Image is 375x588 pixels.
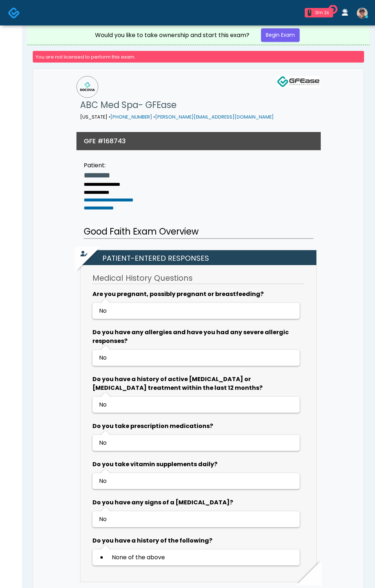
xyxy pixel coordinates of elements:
[110,114,152,120] a: [PHONE_NUMBER]
[357,8,368,19] img: Amos GFE
[92,498,233,507] b: Do you have any signs of a [MEDICAL_DATA]?
[92,273,304,284] h3: Medical History Questions
[308,9,311,16] div: 1
[95,31,249,40] div: Would you like to take ownership and start this exam?
[99,307,107,315] span: No
[261,28,300,42] a: Begin Exam
[92,422,213,430] b: Do you take prescription medications?
[80,114,274,120] small: [US_STATE]
[80,98,274,112] h1: ABC Med Spa- GFEase
[92,460,217,468] b: Do you take vitamin supplements daily?
[92,290,264,298] b: Are you pregnant, possibly pregnant or breastfeeding?
[99,515,107,523] span: No
[99,477,107,485] span: No
[84,136,126,145] h3: GFE #168743
[84,250,316,265] h2: Patient-entered Responses
[8,7,20,19] img: Docovia
[36,54,135,60] small: You are not licensed to perform this exam.
[99,439,107,447] span: No
[112,553,165,561] span: None of the above
[155,114,274,120] a: [PERSON_NAME][EMAIL_ADDRESS][DOMAIN_NAME]
[300,5,337,20] a: 1 0m 2s
[92,328,289,345] b: Do you have any allergies and have you had any severe allergic responses?
[99,353,107,362] span: No
[277,76,320,88] img: GFEase Logo
[314,9,330,16] div: 0m 2s
[99,400,107,409] span: No
[84,225,313,239] h2: Good Faith Exam Overview
[153,114,155,120] span: •
[92,536,212,545] b: Do you have a history of the following?
[92,375,262,392] b: Do you have a history of active [MEDICAL_DATA] or [MEDICAL_DATA] treatment within the last 12 mon...
[76,76,98,98] img: ABC Med Spa- GFEase
[108,114,110,120] span: •
[84,161,133,170] div: Patient:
